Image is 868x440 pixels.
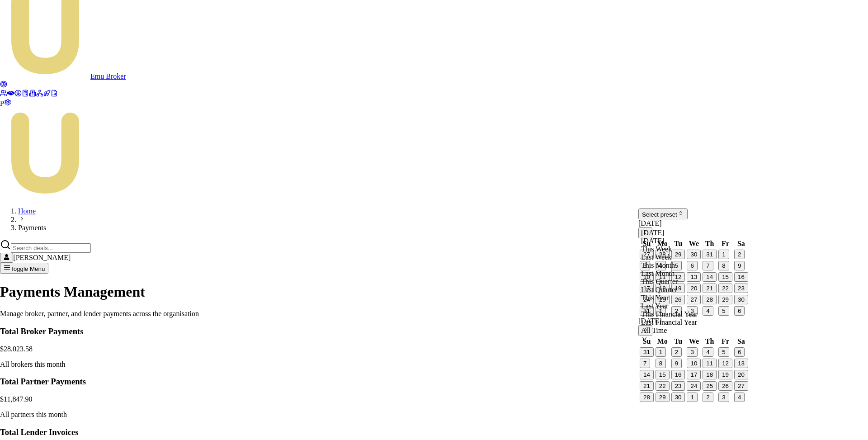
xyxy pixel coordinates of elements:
[641,310,698,318] span: This Financial Year
[641,270,675,277] span: Last Month
[641,229,665,237] span: [DATE]
[641,278,678,285] span: This Quarter
[641,286,677,293] span: Last Quarter
[641,245,672,253] span: This Week
[641,237,665,245] span: [DATE]
[641,326,667,334] span: All Time
[641,294,669,302] span: This Year
[641,318,697,326] span: Last Financial Year
[641,261,675,269] span: This Month
[641,253,671,261] span: Last Week
[641,302,668,310] span: Last Year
